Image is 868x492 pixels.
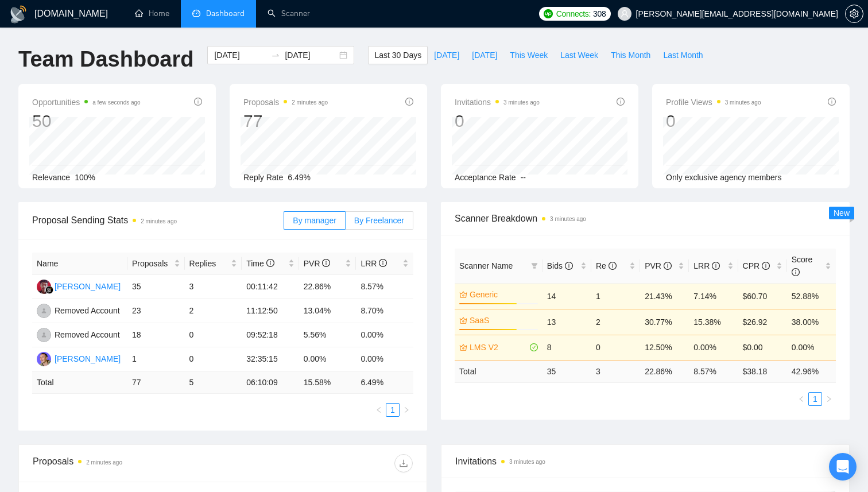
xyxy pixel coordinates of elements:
[455,211,836,226] span: Scanner Breakdown
[689,360,738,382] td: 8.57 %
[304,259,331,268] span: PVR
[32,173,70,182] span: Relevance
[455,360,542,382] td: Total
[55,304,120,317] div: Removed Account
[666,95,761,109] span: Profile Views
[37,354,121,363] a: BS[PERSON_NAME]
[356,299,413,323] td: 8.70%
[809,393,821,405] a: 1
[127,275,185,299] td: 35
[689,283,738,309] td: 7.14%
[185,299,242,323] td: 2
[604,46,657,64] button: This Month
[185,347,242,371] td: 0
[845,9,863,18] a: setting
[521,173,526,182] span: --
[206,9,245,18] span: Dashboard
[596,261,617,270] span: Re
[503,99,540,106] time: 3 minutes ago
[368,46,428,64] button: Last 30 Days
[127,299,185,323] td: 23
[288,173,311,182] span: 6.49%
[271,51,280,60] span: to
[285,49,337,61] input: End date
[356,275,413,299] td: 8.57%
[242,371,299,394] td: 06:10:09
[455,95,540,109] span: Invitations
[356,347,413,371] td: 0.00%
[372,403,386,417] li: Previous Page
[266,259,274,267] span: info-circle
[37,352,51,366] img: BS
[32,253,127,275] th: Name
[243,95,328,109] span: Proposals
[666,110,761,132] div: 0
[664,262,672,270] span: info-circle
[127,323,185,347] td: 18
[560,49,598,61] span: Last Week
[400,403,413,417] li: Next Page
[37,328,51,342] img: RA
[141,218,177,224] time: 2 minutes ago
[394,454,413,472] button: download
[798,396,805,402] span: left
[127,371,185,394] td: 77
[55,280,121,293] div: [PERSON_NAME]
[787,335,836,360] td: 0.00%
[611,49,650,61] span: This Month
[400,403,413,417] button: right
[554,46,604,64] button: Last Week
[242,323,299,347] td: 09:52:18
[666,173,782,182] span: Only exclusive agency members
[645,261,672,270] span: PVR
[75,173,95,182] span: 100%
[591,360,640,382] td: 3
[185,253,242,275] th: Replies
[32,95,141,109] span: Opportunities
[663,49,703,61] span: Last Month
[738,360,787,382] td: $ 38.18
[33,454,223,472] div: Proposals
[403,406,410,413] span: right
[32,110,141,132] div: 50
[640,283,689,309] td: 21.43%
[544,9,553,18] img: upwork-logo.png
[18,46,193,73] h1: Team Dashboard
[459,261,513,270] span: Scanner Name
[243,110,328,132] div: 77
[395,459,412,468] span: download
[529,257,540,274] span: filter
[268,9,310,18] a: searchScanner
[617,98,625,106] span: info-circle
[185,323,242,347] td: 0
[374,49,421,61] span: Last 30 Days
[591,335,640,360] td: 0
[795,392,808,406] li: Previous Page
[542,309,591,335] td: 13
[640,360,689,382] td: 22.86 %
[379,259,387,267] span: info-circle
[609,262,617,270] span: info-circle
[37,281,121,290] a: EG[PERSON_NAME]
[834,208,850,218] span: New
[92,99,140,106] time: a few seconds ago
[550,216,586,222] time: 3 minutes ago
[372,403,386,417] button: left
[361,259,387,268] span: LRR
[386,404,399,416] a: 1
[712,262,720,270] span: info-circle
[565,262,573,270] span: info-circle
[591,309,640,335] td: 2
[299,347,356,371] td: 0.00%
[762,262,770,270] span: info-circle
[795,392,808,406] button: left
[428,46,466,64] button: [DATE]
[132,257,172,270] span: Proposals
[466,46,503,64] button: [DATE]
[738,335,787,360] td: $0.00
[292,99,328,106] time: 2 minutes ago
[55,352,121,365] div: [PERSON_NAME]
[510,49,548,61] span: This Week
[242,275,299,299] td: 00:11:42
[542,335,591,360] td: 8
